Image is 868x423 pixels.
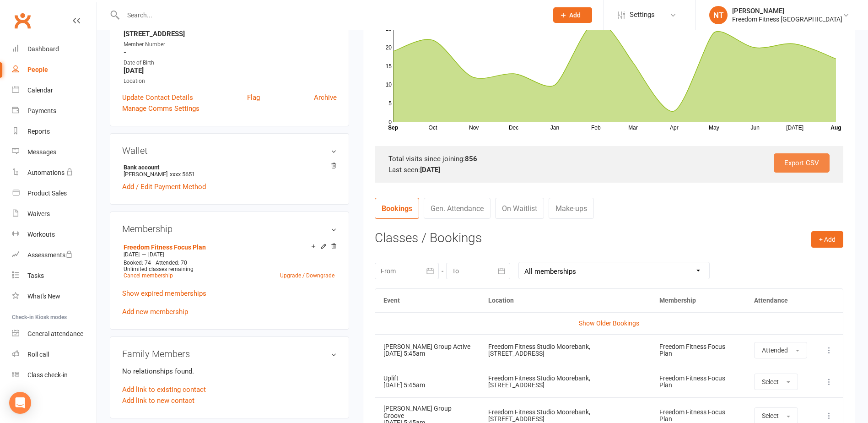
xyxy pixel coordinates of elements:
[124,260,151,266] span: Booked: 74
[12,60,97,80] a: People
[579,320,639,327] a: Show Older Bookings
[124,266,194,272] span: Unlimited classes remaining
[375,198,419,219] a: Bookings
[709,6,728,24] div: NT
[247,92,260,103] a: Flag
[11,9,34,32] a: Clubworx
[27,251,73,259] div: Assessments
[314,92,337,103] a: Archive
[120,9,541,22] input: Search...
[9,392,31,414] div: Open Intercom Messenger
[762,347,788,354] span: Attended
[754,374,798,390] button: Select
[124,48,337,56] strong: -
[27,45,59,53] div: Dashboard
[12,224,97,245] a: Workouts
[732,7,842,15] div: [PERSON_NAME]
[12,163,97,183] a: Automations
[12,324,97,344] a: General attendance kiosk mode
[121,251,337,258] div: —
[754,342,807,358] button: Attended
[420,166,440,174] strong: [DATE]
[383,405,472,419] div: [PERSON_NAME] Group Groove
[659,409,738,423] div: Freedom Fitness Focus Plan
[124,59,337,67] div: Date of Birth
[122,289,206,298] a: Show expired memberships
[27,272,44,279] div: Tasks
[12,245,97,266] a: Assessments
[124,40,337,49] div: Member Number
[488,375,643,389] div: Freedom Fitness Studio Moorebank, [STREET_ADDRESS]
[12,266,97,286] a: Tasks
[774,153,830,173] a: Export CSV
[124,77,337,86] div: Location
[12,39,97,60] a: Dashboard
[659,375,738,389] div: Freedom Fitness Focus Plan
[732,15,842,23] div: Freedom Fitness [GEOGRAPHIC_DATA]
[488,343,643,358] div: Freedom Fitness Studio Moorebank, [STREET_ADDRESS]
[27,330,83,337] div: General attendance
[12,344,97,365] a: Roll call
[124,244,206,251] a: Freedom Fitness Focus Plan
[27,107,56,114] div: Payments
[124,66,337,75] strong: [DATE]
[27,210,50,217] div: Waivers
[651,289,746,312] th: Membership
[12,286,97,307] a: What's New
[383,375,472,382] div: Uplift
[27,351,49,358] div: Roll call
[27,231,55,238] div: Workouts
[27,169,65,176] div: Automations
[156,260,187,266] span: Attended: 70
[122,308,188,316] a: Add new membership
[280,272,334,279] a: Upgrade / Downgrade
[12,80,97,101] a: Calendar
[27,66,48,73] div: People
[549,198,594,219] a: Make-ups
[375,289,480,312] th: Event
[122,92,193,103] a: Update Contact Details
[27,190,67,197] div: Product Sales
[488,409,643,423] div: Freedom Fitness Studio Moorebank, [STREET_ADDRESS]
[762,378,779,385] span: Select
[746,289,815,312] th: Attendance
[811,231,843,248] button: + Add
[375,334,480,366] td: [DATE] 5:45am
[480,289,652,312] th: Location
[122,395,194,406] a: Add link to new contact
[124,272,173,279] a: Cancel membership
[122,349,337,359] h3: Family Members
[170,171,195,178] span: xxxx 5651
[762,412,779,419] span: Select
[27,148,56,156] div: Messages
[12,204,97,224] a: Waivers
[659,343,738,358] div: Freedom Fitness Focus Plan
[375,231,843,245] h3: Classes / Bookings
[388,153,830,164] div: Total visits since joining:
[569,11,581,19] span: Add
[122,163,337,179] li: [PERSON_NAME]
[12,365,97,385] a: Class kiosk mode
[465,155,477,163] strong: 856
[553,7,592,23] button: Add
[122,384,206,395] a: Add link to existing contact
[122,103,199,114] a: Manage Comms Settings
[122,181,206,192] a: Add / Edit Payment Method
[375,366,480,397] td: [DATE] 5:45am
[12,183,97,204] a: Product Sales
[27,371,68,379] div: Class check-in
[12,142,97,163] a: Messages
[122,366,337,377] p: No relationships found.
[124,30,337,38] strong: [STREET_ADDRESS]
[12,121,97,142] a: Reports
[495,198,544,219] a: On Waitlist
[124,164,332,171] strong: Bank account
[383,343,472,350] div: [PERSON_NAME] Group Active
[630,5,655,25] span: Settings
[148,251,164,258] span: [DATE]
[122,146,337,156] h3: Wallet
[27,293,60,300] div: What's New
[27,128,50,135] div: Reports
[27,87,53,94] div: Calendar
[424,198,491,219] a: Gen. Attendance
